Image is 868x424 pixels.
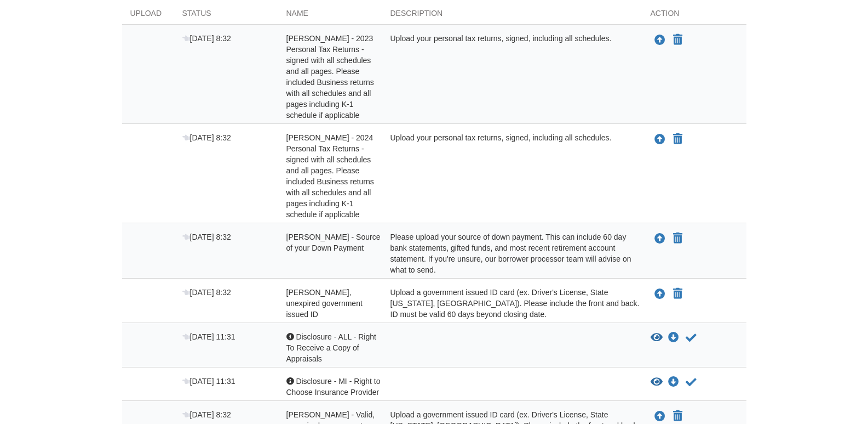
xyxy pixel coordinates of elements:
[651,332,663,343] button: View Disclosure - ALL - Right To Receive a Copy of Appraisals
[382,33,642,121] div: Upload your personal tax returns, signed, including all schedules.
[382,287,642,320] div: Upload a government issued ID card (ex. Driver's License, State [US_STATE], [GEOGRAPHIC_DATA]). P...
[668,333,679,342] a: Download Disclosure - ALL - Right To Receive a Copy of Appraisals
[672,133,683,146] button: Declare Alissa Christie - 2024 Personal Tax Returns - signed with all schedules and all pages. Pl...
[278,8,382,24] div: Name
[668,378,679,387] a: Download Disclosure - MI - Right to Choose Insurance Provider
[286,288,363,319] span: [PERSON_NAME], unexpired government issued ID
[286,377,381,397] span: Disclosure - MI - Right to Choose Insurance Provider
[182,34,231,43] span: [DATE] 8:32
[174,8,278,24] div: Status
[286,233,381,252] span: [PERSON_NAME] - Source of your Down Payment
[653,409,666,423] button: Upload Linda Vanassche - Valid, unexpired government issued ID
[685,376,698,389] button: Acknowledge receipt of document
[382,8,642,24] div: Description
[286,332,376,363] span: Disclosure - ALL - Right To Receive a Copy of Appraisals
[672,410,683,423] button: Declare Linda Vanassche - Valid, unexpired government issued ID not applicable
[182,288,231,297] span: [DATE] 8:32
[672,287,683,301] button: Declare Alissa Christie - Valid, unexpired government issued ID not applicable
[672,232,683,245] button: Declare Alissa Christie - Source of your Down Payment not applicable
[653,132,666,146] button: Upload Alissa Christie - 2024 Personal Tax Returns - signed with all schedules and all pages. Ple...
[182,332,235,341] span: [DATE] 11:31
[653,33,666,47] button: Upload Alissa Christie - 2023 Personal Tax Returns - signed with all schedules and all pages. Ple...
[672,33,683,47] button: Declare Alissa Christie - 2023 Personal Tax Returns - signed with all schedules and all pages. Pl...
[642,8,746,24] div: Action
[382,132,642,220] div: Upload your personal tax returns, signed, including all schedules.
[182,377,235,386] span: [DATE] 11:31
[651,377,663,388] button: View Disclosure - MI - Right to Choose Insurance Provider
[286,34,374,120] span: [PERSON_NAME] - 2023 Personal Tax Returns - signed with all schedules and all pages. Please inclu...
[653,231,666,246] button: Upload Alissa Christie - Source of your Down Payment
[286,133,374,219] span: [PERSON_NAME] - 2024 Personal Tax Returns - signed with all schedules and all pages. Please inclu...
[182,233,231,241] span: [DATE] 8:32
[382,231,642,275] div: Please upload your source of down payment. This can include 60 day bank statements, gifted funds,...
[685,331,698,344] button: Acknowledge receipt of document
[653,287,666,301] button: Upload Alissa Christie - Valid, unexpired government issued ID
[182,133,231,142] span: [DATE] 8:32
[182,410,231,419] span: [DATE] 8:32
[122,8,174,24] div: Upload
